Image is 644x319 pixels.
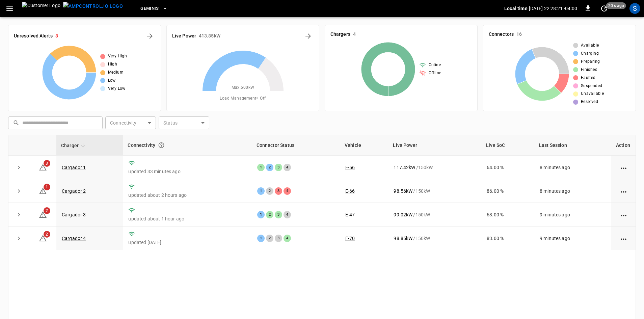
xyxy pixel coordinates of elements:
[619,188,628,194] div: action cell options
[232,84,254,91] span: Max. 600 kW
[44,231,50,238] span: 2
[611,135,636,156] th: Action
[599,3,610,14] button: set refresh interval
[581,75,596,81] span: Faulted
[619,164,628,171] div: action cell options
[345,236,355,241] a: E-70
[61,141,87,150] span: Charger
[606,2,626,9] span: 20 s ago
[266,187,273,195] div: 2
[62,236,86,241] a: Cargador 4
[388,135,481,156] th: Live Power
[266,164,273,171] div: 2
[481,203,534,227] td: 63.00 %
[128,192,246,198] p: updated about 2 hours ago
[481,156,534,179] td: 64.00 %
[516,31,522,38] h6: 16
[257,164,265,171] div: 1
[39,235,47,241] a: 2
[629,3,640,14] div: profile-icon
[534,179,611,203] td: 8 minutes ago
[128,139,247,151] div: Connectivity
[108,69,124,76] span: Medium
[481,227,534,250] td: 83.00 %
[534,227,611,250] td: 9 minutes ago
[44,207,50,214] span: 2
[284,211,291,218] div: 4
[39,164,47,169] a: 3
[55,32,58,40] h6: 8
[481,179,534,203] td: 86.00 %
[581,42,599,49] span: Available
[394,211,476,218] div: / 150 kW
[504,5,528,12] p: Local time
[14,186,24,196] button: expand row
[22,2,60,15] img: Customer Logo
[257,211,265,218] div: 1
[199,32,220,40] h6: 413.85 kW
[220,95,266,102] span: Load Management = Off
[534,156,611,179] td: 8 minutes ago
[275,211,282,218] div: 3
[345,212,355,217] a: E-47
[394,188,476,194] div: / 150 kW
[345,165,355,170] a: E-56
[128,215,246,222] p: updated about 1 hour ago
[39,212,47,217] a: 2
[172,32,196,40] h6: Live Power
[140,5,159,12] span: Geminis
[284,187,291,195] div: 4
[128,239,246,246] p: updated [DATE]
[275,235,282,242] div: 3
[44,160,50,167] span: 3
[284,235,291,242] div: 4
[44,184,50,190] span: 1
[14,210,24,220] button: expand row
[39,188,47,193] a: 1
[581,58,600,65] span: Preparing
[394,235,476,242] div: / 150 kW
[14,32,53,40] h6: Unresolved Alerts
[257,187,265,195] div: 1
[63,2,123,10] img: ampcontrol.io logo
[429,70,441,77] span: Offline
[345,188,355,194] a: E-66
[353,31,356,38] h6: 4
[340,135,388,156] th: Vehicle
[275,187,282,195] div: 3
[128,168,246,175] p: updated 33 minutes ago
[144,31,155,42] button: All Alerts
[14,162,24,172] button: expand row
[275,164,282,171] div: 3
[394,164,415,171] p: 117.42 kW
[581,99,598,105] span: Reserved
[429,62,441,69] span: Online
[529,5,577,12] p: [DATE] 22:28:21 -04:00
[489,31,514,38] h6: Connectors
[62,188,86,194] a: Cargador 2
[394,235,412,242] p: 98.85 kW
[534,135,611,156] th: Last Session
[257,235,265,242] div: 1
[330,31,350,38] h6: Chargers
[581,83,602,89] span: Suspended
[619,235,628,242] div: action cell options
[534,203,611,227] td: 9 minutes ago
[14,233,24,243] button: expand row
[619,211,628,218] div: action cell options
[581,67,597,73] span: Finished
[138,2,170,15] button: Geminis
[108,77,116,84] span: Low
[62,165,86,170] a: Cargador 1
[62,212,86,217] a: Cargador 3
[303,31,314,42] button: Energy Overview
[266,211,273,218] div: 2
[108,61,117,68] span: High
[284,164,291,171] div: 4
[266,235,273,242] div: 2
[394,211,412,218] p: 99.02 kW
[394,164,476,171] div: / 150 kW
[108,85,126,92] span: Very Low
[252,135,340,156] th: Connector Status
[581,50,599,57] span: Charging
